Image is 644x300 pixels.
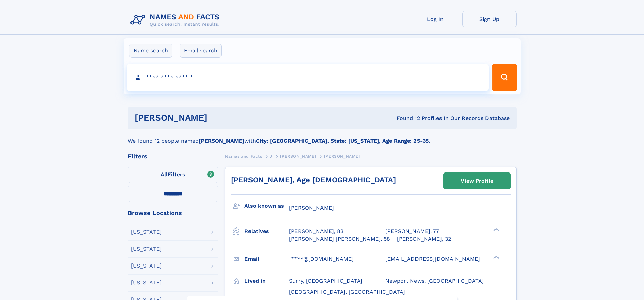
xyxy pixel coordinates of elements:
[256,138,429,144] b: City: [GEOGRAPHIC_DATA], State: [US_STATE], Age Range: 25-35
[128,210,218,216] div: Browse Locations
[280,152,316,160] a: [PERSON_NAME]
[324,154,360,159] span: [PERSON_NAME]
[289,228,343,235] a: [PERSON_NAME], 83
[385,278,484,284] span: Newport News, [GEOGRAPHIC_DATA]
[289,278,362,284] span: Surry, [GEOGRAPHIC_DATA]
[270,152,272,160] a: J
[244,275,289,287] h3: Lived in
[161,171,168,178] span: All
[461,173,493,189] div: View Profile
[131,263,162,269] div: [US_STATE]
[244,253,289,265] h3: Email
[408,11,462,27] a: Log In
[492,255,500,259] div: ❯
[302,115,510,122] div: Found 12 Profiles In Our Records Database
[180,44,222,58] label: Email search
[385,256,480,262] span: [EMAIL_ADDRESS][DOMAIN_NAME]
[289,235,390,243] a: [PERSON_NAME] [PERSON_NAME], 58
[385,228,439,235] a: [PERSON_NAME], 77
[128,153,218,159] div: Filters
[135,114,302,122] h1: [PERSON_NAME]
[397,235,451,243] a: [PERSON_NAME], 32
[128,167,218,183] label: Filters
[131,229,162,235] div: [US_STATE]
[127,64,489,91] input: search input
[225,152,262,160] a: Names and Facts
[462,11,517,27] a: Sign Up
[129,44,172,58] label: Name search
[131,246,162,252] div: [US_STATE]
[131,280,162,285] div: [US_STATE]
[244,226,289,237] h3: Relatives
[492,64,517,91] button: Search Button
[289,289,405,295] span: [GEOGRAPHIC_DATA], [GEOGRAPHIC_DATA]
[492,228,500,232] div: ❯
[244,200,289,212] h3: Also known as
[128,11,225,29] img: Logo Names and Facts
[231,176,396,184] a: [PERSON_NAME], Age [DEMOGRAPHIC_DATA]
[270,154,272,159] span: J
[280,154,316,159] span: [PERSON_NAME]
[128,129,517,145] div: We found 12 people named with .
[289,205,334,211] span: [PERSON_NAME]
[444,173,510,189] a: View Profile
[199,138,244,144] b: [PERSON_NAME]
